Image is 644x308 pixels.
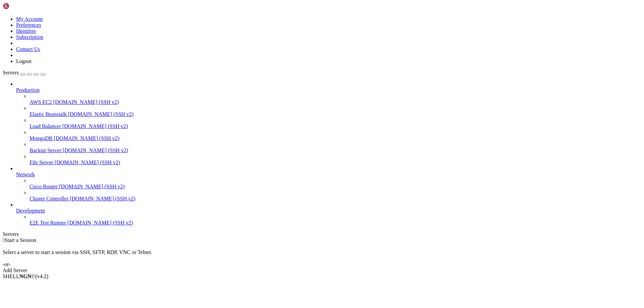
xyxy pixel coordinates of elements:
li: Load Balancer [DOMAIN_NAME] (SSH v2) [30,117,641,129]
a: Development [16,208,641,214]
a: Production [16,87,641,93]
span: SHELL © [3,273,48,279]
span: Elastic Beanstalk [30,111,67,117]
div: Select a server to start a session via SSH, SFTP, RDP, VNC or Telnet. -or- [3,243,641,267]
li: Cisco Router [DOMAIN_NAME] (SSH v2) [30,178,641,190]
span: Cluster Controller [30,196,68,201]
a: Elastic Beanstalk [DOMAIN_NAME] (SSH v2) [30,111,641,117]
li: AWS EC2 [DOMAIN_NAME] (SSH v2) [30,93,641,105]
a: Network [16,172,641,178]
a: Identities [16,28,36,34]
span: [DOMAIN_NAME] (SSH v2) [67,220,133,226]
span: [DOMAIN_NAME] (SSH v2) [68,111,134,117]
a: Cluster Controller [DOMAIN_NAME] (SSH v2) [30,196,641,202]
span: Load Balancer [30,123,61,129]
span: [DOMAIN_NAME] (SSH v2) [63,147,128,153]
span: [DOMAIN_NAME] (SSH v2) [54,135,119,141]
a: Load Balancer [DOMAIN_NAME] (SSH v2) [30,123,641,129]
li: Cluster Controller [DOMAIN_NAME] (SSH v2) [30,190,641,202]
img: Shellngn [3,3,41,9]
span: Development [16,208,45,213]
span: [DOMAIN_NAME] (SSH v2) [53,99,119,105]
li: E2E Test Runner [DOMAIN_NAME] (SSH v2) [30,214,641,226]
span: Backup Server [30,147,61,153]
span: Servers [3,70,19,75]
a: Preferences [16,22,41,28]
div: Add Server [3,267,641,273]
a: AWS EC2 [DOMAIN_NAME] (SSH v2) [30,99,641,105]
span:  [3,237,5,243]
b: NGN [19,273,32,279]
li: Development [16,202,641,226]
span: AWS EC2 [30,99,52,105]
a: Contact Us [16,46,40,52]
li: Elastic Beanstalk [DOMAIN_NAME] (SSH v2) [30,105,641,117]
li: Production [16,81,641,166]
a: MongoDB [DOMAIN_NAME] (SSH v2) [30,135,641,141]
span: Production [16,87,40,93]
a: My Account [16,16,43,22]
span: Network [16,172,35,177]
li: MongoDB [DOMAIN_NAME] (SSH v2) [30,129,641,141]
span: File Server [30,160,53,165]
span: [DOMAIN_NAME] (SSH v2) [70,196,136,201]
div: Servers [3,231,641,237]
a: Servers [3,70,46,75]
span: E2E Test Runner [30,220,66,226]
span: [DOMAIN_NAME] (SSH v2) [62,123,128,129]
a: E2E Test Runner [DOMAIN_NAME] (SSH v2) [30,220,641,226]
a: Logout [16,58,32,64]
span: [DOMAIN_NAME] (SSH v2) [59,184,125,189]
a: Cisco Router [DOMAIN_NAME] (SSH v2) [30,184,641,190]
span: Start a Session [5,237,36,243]
span: [DOMAIN_NAME] (SSH v2) [55,160,120,165]
span: Cisco Router [30,184,58,189]
a: Backup Server [DOMAIN_NAME] (SSH v2) [30,147,641,153]
a: Subscription [16,34,43,40]
span: 4.2.0 [36,273,49,279]
li: File Server [DOMAIN_NAME] (SSH v2) [30,153,641,166]
span: MongoDB [30,135,52,141]
a: File Server [DOMAIN_NAME] (SSH v2) [30,160,641,166]
li: Network [16,166,641,202]
li: Backup Server [DOMAIN_NAME] (SSH v2) [30,141,641,153]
